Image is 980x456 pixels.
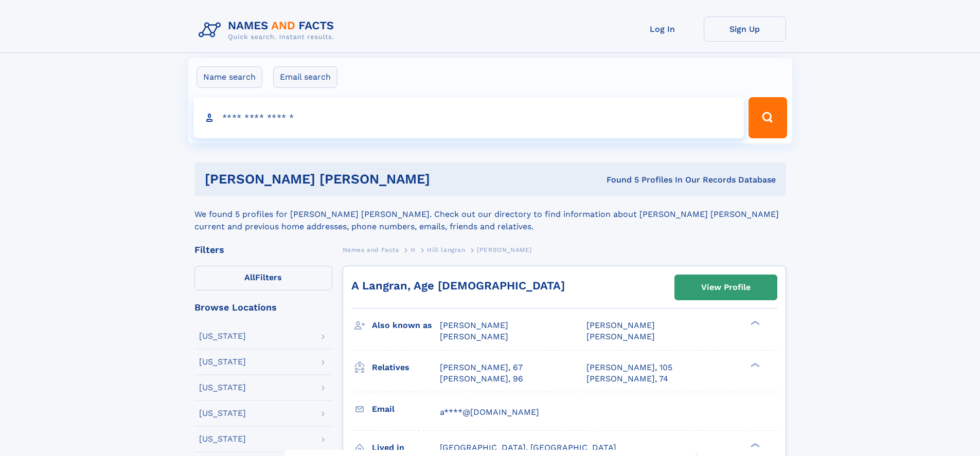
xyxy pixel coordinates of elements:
div: [US_STATE] [199,332,246,340]
div: Browse Locations [194,303,332,312]
a: [PERSON_NAME], 96 [440,373,523,385]
div: [US_STATE] [199,384,246,392]
h3: Relatives [372,359,440,376]
div: ❯ [748,361,760,368]
span: [PERSON_NAME] [440,320,508,330]
span: Hill langran [427,246,465,253]
label: Filters [194,266,332,290]
div: ❯ [748,320,760,326]
label: Name search [197,66,262,88]
h3: Also known as [372,317,440,334]
input: search input [193,97,744,138]
span: All [244,272,255,282]
div: Filters [194,245,332,254]
div: View Profile [701,276,751,299]
span: H [411,246,416,253]
div: ❯ [748,442,760,448]
a: [PERSON_NAME], 105 [586,362,672,373]
button: Search Button [749,97,787,138]
span: [GEOGRAPHIC_DATA], [GEOGRAPHIC_DATA] [440,443,616,452]
div: [US_STATE] [199,435,246,443]
div: We found 5 profiles for [PERSON_NAME] [PERSON_NAME]. Check out our directory to find information ... [194,196,786,233]
a: Hill langran [427,243,465,256]
div: Found 5 Profiles In Our Records Database [518,174,776,186]
div: [US_STATE] [199,409,246,417]
a: Names and Facts [343,243,399,256]
span: [PERSON_NAME] [586,320,655,330]
span: [PERSON_NAME] [440,332,508,341]
a: H [411,243,416,256]
img: Logo Names and Facts [194,16,343,44]
a: [PERSON_NAME], 67 [440,362,523,373]
h3: Email [372,400,440,418]
h1: [PERSON_NAME] [PERSON_NAME] [205,173,519,186]
a: Log In [621,16,704,42]
a: Sign Up [704,16,786,42]
span: [PERSON_NAME] [586,332,655,341]
a: View Profile [675,275,777,300]
label: Email search [273,66,337,88]
div: [US_STATE] [199,358,246,366]
a: [PERSON_NAME], 74 [586,373,668,385]
span: [PERSON_NAME] [477,246,532,253]
a: A Langran, Age [DEMOGRAPHIC_DATA] [351,279,565,292]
